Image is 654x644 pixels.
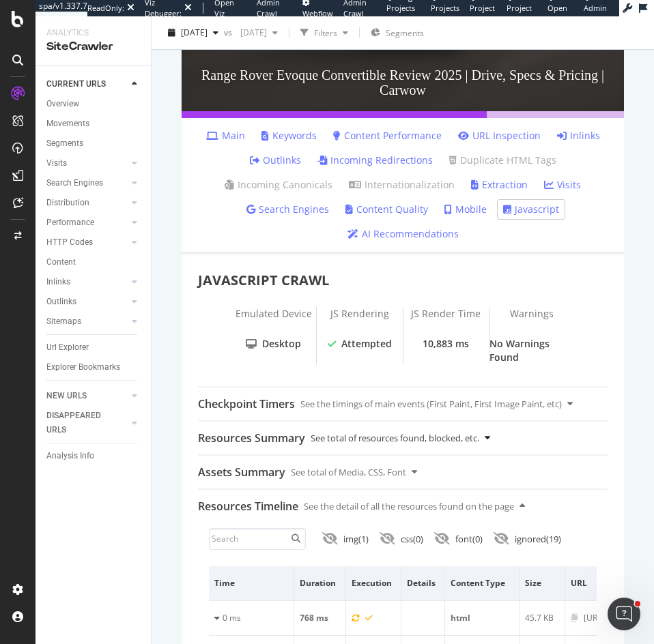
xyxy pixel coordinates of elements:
div: ReadOnly: [87,3,124,14]
div: img ( 1 ) [343,533,369,546]
span: Time [214,577,285,589]
span: 2025 Aug. 29th [181,27,208,38]
a: Mobile [444,203,487,216]
span: Open in dev [548,3,569,24]
span: Project Settings [507,3,535,24]
div: css ( 0 ) [401,533,423,546]
div: 768 ms [300,612,340,624]
a: Analysis Info [46,449,141,463]
div: Filters [314,27,337,38]
div: See total of Media, CSS, Font [291,456,406,488]
button: Filters [295,22,354,44]
div: Assets Summary [198,456,285,488]
div: Checkpoint Timers [198,387,295,420]
a: Keywords [261,129,317,143]
div: HTTP Codes [46,235,93,250]
span: Duration [300,577,337,589]
div: font ( 0 ) [455,533,483,546]
div: Url Explorer [46,340,89,355]
a: Content Performance [333,129,442,143]
div: Segments [46,136,83,151]
div: Search Engines [46,176,103,190]
div: 45.7 KB [525,612,559,624]
div: Content [46,255,76,269]
div: Overview [46,97,79,111]
a: Performance [46,216,128,230]
a: Movements [46,117,141,131]
a: Visits [544,178,581,192]
div: See total of resources found, blocked, etc. [311,422,479,454]
h3: Range Rover Evoque Convertible Review 2025 | Drive, Specs & Pricing | Carwow [182,54,624,111]
a: Outlinks [46,295,128,309]
div: 10,883 ms [423,337,469,351]
a: Segments [46,136,141,151]
a: NEW URLS [46,389,128,403]
a: HTTP Codes [46,235,128,250]
a: Search Engines [46,176,128,190]
div: Explorer Bookmarks [46,360,120,375]
span: 0 ms [223,612,241,624]
a: Incoming Canonicals [225,178,332,192]
a: Inlinks [557,129,600,143]
button: [DATE] [162,22,224,44]
span: vs [224,27,235,38]
span: Content Type [451,577,510,589]
a: Content Quality [345,203,428,216]
div: Distribution [46,196,89,210]
div: DISAPPEARED URLS [46,409,115,437]
div: Emulated Device [231,307,316,337]
div: ignored ( 19 ) [515,533,561,546]
a: Overview [46,97,141,111]
div: Attempted [341,337,392,351]
button: [DATE] [235,22,283,44]
a: Sitemaps [46,314,128,329]
a: Outlinks [250,153,301,167]
a: Explorer Bookmarks [46,360,141,375]
div: Sitemaps [46,314,81,329]
div: Resources Timeline [198,490,298,523]
div: CURRENT URLS [46,77,106,91]
div: Analytics [46,27,140,39]
a: URL Inspection [458,129,541,143]
a: Distribution [46,196,128,210]
span: Segments [386,27,424,39]
div: Visits [46,156,67,171]
div: Performance [46,216,94,230]
div: JAVASCRIPT CRAWL [198,271,608,291]
span: Projects List [431,3,459,24]
a: Visits [46,156,128,171]
a: Search Engines [246,203,329,216]
div: Movements [46,117,89,131]
div: No Warnings Found [489,337,575,364]
span: 2025 Jul. 11th [235,27,267,38]
a: Internationalization [349,178,455,192]
div: JS Rendering [317,307,402,337]
span: Project Page [470,3,495,24]
a: DISAPPEARED URLS [46,409,128,437]
span: Webflow [302,8,333,18]
iframe: Intercom live chat [608,598,640,630]
div: Warnings [489,307,575,337]
a: Main [206,129,245,143]
a: Url Explorer [46,340,141,355]
div: JS Render Time [403,307,489,337]
div: Desktop [262,337,301,351]
a: Incoming Redirections [317,153,433,167]
a: Duplicate HTML Tags [449,153,556,167]
div: NEW URLS [46,389,87,403]
span: Size [525,577,556,589]
button: Segments [365,22,429,44]
span: Details [407,577,436,589]
input: Search [209,528,306,550]
span: Execution [352,577,392,589]
a: Javascript [503,203,559,216]
div: See the timings of main events (First Paint, First Image Paint, etc) [300,387,562,420]
div: SiteCrawler [46,39,140,55]
div: html [451,612,513,624]
span: Admin Page [584,3,607,24]
div: Inlinks [46,275,70,289]
a: Extraction [471,178,528,192]
a: Content [46,255,141,269]
div: Resources Summary [198,422,305,454]
div: Analysis Info [46,449,94,463]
